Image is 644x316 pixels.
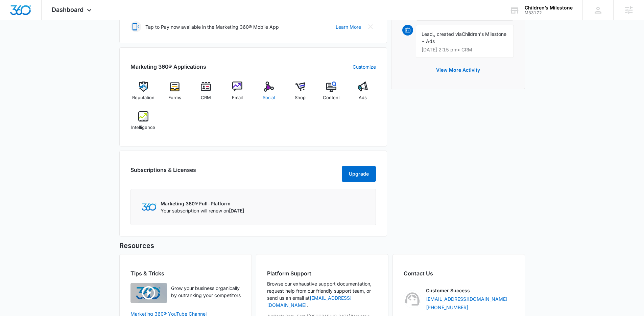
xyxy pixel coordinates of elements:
[323,94,340,101] span: Content
[130,283,167,303] img: Quick Overview Video
[171,285,241,299] p: Grow your business organically by outranking your competitors
[429,62,487,78] button: View More Activity
[130,82,157,106] a: Reputation
[119,241,525,251] h5: Resources
[525,5,573,10] div: account name
[422,31,434,37] span: Lead,
[232,94,243,101] span: Email
[434,31,462,37] span: , created via
[336,23,361,30] a: Learn More
[350,82,376,106] a: Ads
[229,208,244,213] span: [DATE]
[295,94,306,101] span: Shop
[52,6,84,13] span: Dashboard
[267,269,377,277] h2: Platform Support
[342,166,376,182] button: Upgrade
[359,94,367,101] span: Ads
[132,94,154,101] span: Reputation
[404,290,421,308] img: Customer Success
[404,269,514,277] h2: Contact Us
[318,82,344,106] a: Content
[263,94,275,101] span: Social
[130,111,157,136] a: Intelligence
[201,94,211,101] span: CRM
[267,280,377,309] p: Browse our exhaustive support documentation, request help from our friendly support team, or send...
[426,295,507,302] a: [EMAIL_ADDRESS][DOMAIN_NAME]
[145,23,279,30] p: Tap to Pay now available in the Marketing 360® Mobile App
[168,94,181,101] span: Forms
[422,47,508,52] p: [DATE] 2:15 pm • CRM
[131,124,155,131] span: Intelligence
[142,203,157,210] img: Marketing 360 Logo
[426,304,468,311] a: [PHONE_NUMBER]
[130,63,206,71] h2: Marketing 360® Applications
[365,21,376,32] button: Close
[130,269,241,277] h2: Tips & Tricks
[193,82,219,106] a: CRM
[162,82,188,106] a: Forms
[224,82,251,106] a: Email
[161,200,244,207] p: Marketing 360® Full-Platform
[287,82,313,106] a: Shop
[426,287,470,294] p: Customer Success
[130,166,196,179] h2: Subscriptions & Licenses
[525,10,573,15] div: account id
[353,63,376,70] a: Customize
[161,207,244,214] p: Your subscription will renew on
[422,31,506,44] span: Children's Milestone - Ads
[256,82,282,106] a: Social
